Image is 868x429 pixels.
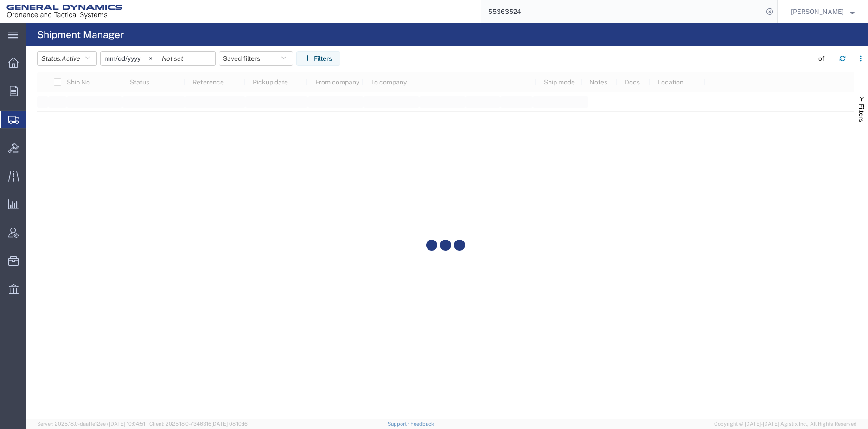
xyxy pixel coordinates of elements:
span: Copyright © [DATE]-[DATE] Agistix Inc., All Rights Reserved [714,420,857,428]
a: Support [388,421,411,427]
span: [DATE] 10:04:51 [109,421,145,427]
input: Not set [158,52,215,65]
img: logo [6,5,122,19]
input: Not set [101,52,158,65]
span: Client: 2025.18.0-7346316 [149,421,248,427]
button: Filters [296,51,340,66]
span: Filters [858,104,865,122]
input: Search for shipment number, reference number [481,0,763,23]
span: Server: 2025.18.0-daa1fe12ee7 [37,421,145,427]
div: - of - [816,54,832,64]
span: Active [62,55,80,62]
button: Status:Active [37,51,97,66]
h4: Shipment Manager [37,23,124,46]
span: [DATE] 08:10:16 [211,421,248,427]
span: Russell Borum [791,6,844,17]
a: Feedback [410,421,434,427]
button: [PERSON_NAME] [791,6,855,17]
button: Saved filters [219,51,293,66]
